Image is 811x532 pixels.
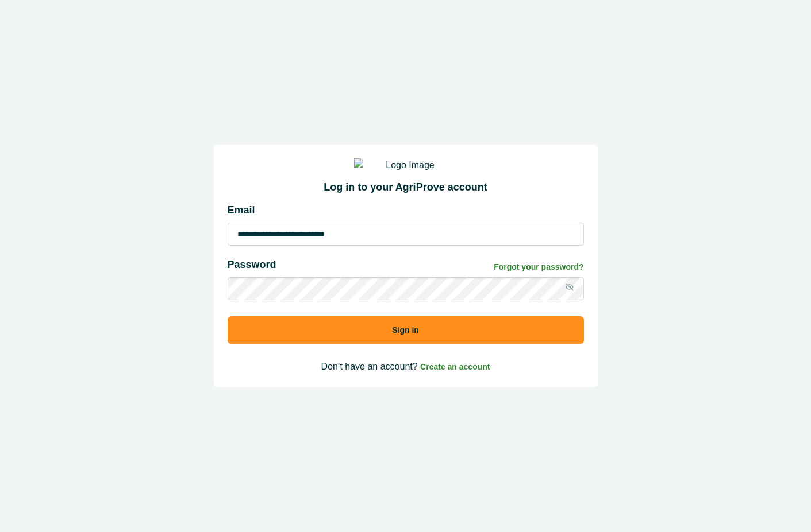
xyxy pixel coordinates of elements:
p: Password [228,257,276,273]
span: Create an account [420,362,490,371]
h2: Log in to your AgriProve account [228,181,584,194]
a: Forgot your password? [494,261,583,273]
p: Don’t have an account? [228,360,584,374]
a: Create an account [420,362,490,371]
img: Logo Image [354,158,458,172]
button: Sign in [228,316,584,344]
p: Email [228,203,584,218]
